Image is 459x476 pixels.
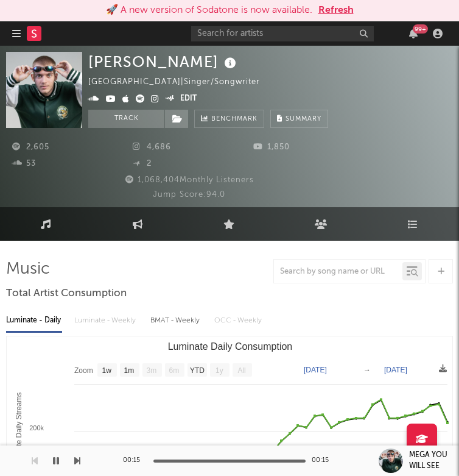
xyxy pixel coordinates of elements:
[169,366,180,375] text: 6m
[102,366,112,375] text: 1w
[409,29,418,38] button: 99+
[6,286,127,301] span: Total Artist Consumption
[106,3,312,18] div: 🚀 A new version of Sodatone is now available.
[413,24,428,34] div: 99 +
[253,143,290,151] span: 1,850
[12,143,49,151] span: 2,605
[190,366,205,375] text: YTD
[211,112,258,127] span: Benchmark
[123,453,147,468] div: 00:15
[318,3,354,18] button: Refresh
[409,450,459,472] div: MEGA YOU WILL SEE
[286,116,321,123] span: Summary
[274,267,402,277] input: Search by song name or URL
[363,366,371,374] text: →
[270,110,328,128] button: Summary
[15,393,23,470] text: Luminate Daily Streams
[150,310,202,331] div: BMAT - Weekly
[74,366,93,375] text: Zoom
[29,424,44,432] text: 200k
[384,366,407,374] text: [DATE]
[6,310,62,331] div: Luminate - Daily
[12,160,36,168] span: 53
[191,26,374,41] input: Search for artists
[133,143,171,151] span: 4,686
[133,160,152,168] span: 2
[88,75,274,90] div: [GEOGRAPHIC_DATA] | Singer/Songwriter
[153,191,225,199] span: Jump Score: 94.0
[180,92,197,107] button: Edit
[124,366,135,375] text: 1m
[215,366,223,375] text: 1y
[88,52,239,72] div: [PERSON_NAME]
[168,341,293,352] text: Luminate Daily Consumption
[312,453,336,468] div: 00:15
[88,110,164,128] button: Track
[237,366,245,375] text: All
[304,366,327,374] text: [DATE]
[194,110,264,128] a: Benchmark
[147,366,157,375] text: 3m
[124,176,254,184] span: 1,068,404 Monthly Listeners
